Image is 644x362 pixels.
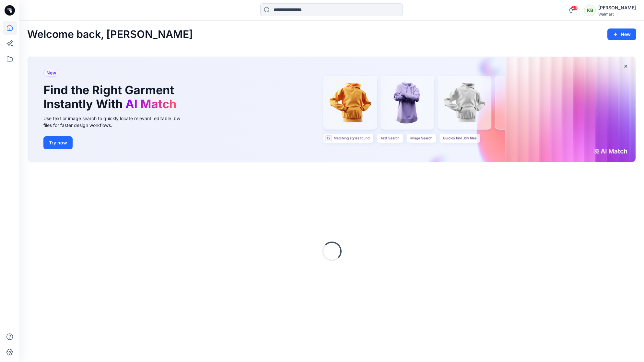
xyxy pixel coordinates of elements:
[43,115,189,129] div: Use text or image search to quickly locate relevant, editable .bw files for faster design workflows.
[43,136,73,149] button: Try now
[43,83,180,111] h1: Find the Right Garment Instantly With
[46,69,56,77] span: New
[598,12,636,17] div: Walmart
[571,6,578,11] span: 40
[27,28,193,40] h2: Welcome back, [PERSON_NAME]
[598,4,636,12] div: [PERSON_NAME]
[125,97,176,111] span: AI Match
[607,28,636,40] button: New
[584,5,596,16] div: KB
